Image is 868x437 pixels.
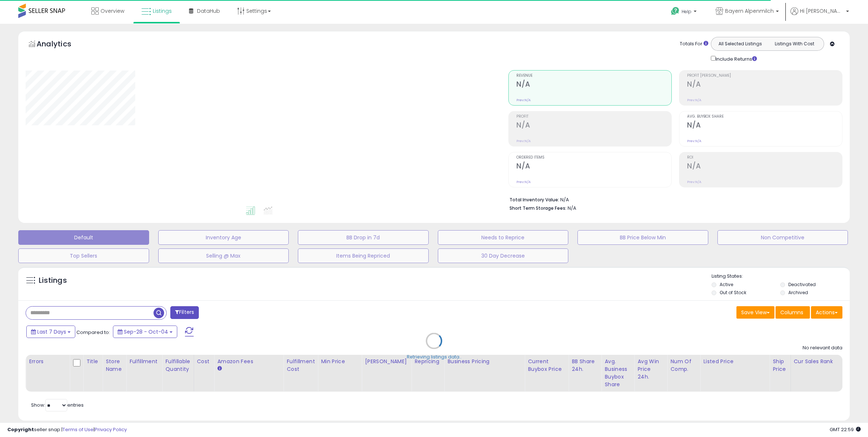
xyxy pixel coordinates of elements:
h2: N/A [516,162,671,172]
small: Prev: N/A [687,139,701,143]
h2: N/A [516,80,671,90]
div: Retrieving listings data.. [407,354,462,360]
span: Hi [PERSON_NAME] [800,7,844,15]
span: Bayern Alpenmilch [725,7,774,15]
small: Prev: N/A [516,98,531,102]
small: Prev: N/A [687,98,701,102]
button: BB Drop in 7d [298,230,429,245]
span: Ordered Items [516,156,671,160]
i: Get Help [671,7,680,16]
span: DataHub [197,7,220,15]
span: ROI [687,156,842,160]
span: N/A [568,205,576,212]
span: Revenue [516,74,671,78]
button: BB Price Below Min [577,230,708,245]
button: 30 Day Decrease [438,248,569,263]
button: Default [18,230,149,245]
small: Prev: N/A [516,139,531,143]
small: Prev: N/A [516,180,531,184]
div: seller snap | | [7,426,127,433]
h2: N/A [687,121,842,131]
button: Items Being Repriced [298,248,429,263]
h5: Analytics [37,39,86,51]
span: Profit [516,115,671,119]
div: Totals For [680,41,708,47]
span: Profit [PERSON_NAME] [687,74,842,78]
button: Listings With Cost [767,39,822,49]
button: Top Sellers [18,248,149,263]
h2: N/A [516,121,671,131]
a: Help [665,1,704,24]
span: Listings [153,7,172,15]
div: Include Returns [705,54,766,63]
button: Non Competitive [717,230,848,245]
b: Short Term Storage Fees: [509,205,566,211]
h2: N/A [687,80,842,90]
button: All Selected Listings [713,39,767,49]
button: Inventory Age [158,230,289,245]
h2: N/A [687,162,842,172]
span: Help [682,8,691,15]
button: Needs to Reprice [438,230,569,245]
button: Selling @ Max [158,248,289,263]
a: Hi [PERSON_NAME] [791,7,849,24]
small: Prev: N/A [687,180,701,184]
strong: Copyright [7,426,34,433]
span: Avg. Buybox Share [687,115,842,119]
li: N/A [509,195,837,204]
b: Total Inventory Value: [509,197,559,203]
span: Overview [101,7,124,15]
